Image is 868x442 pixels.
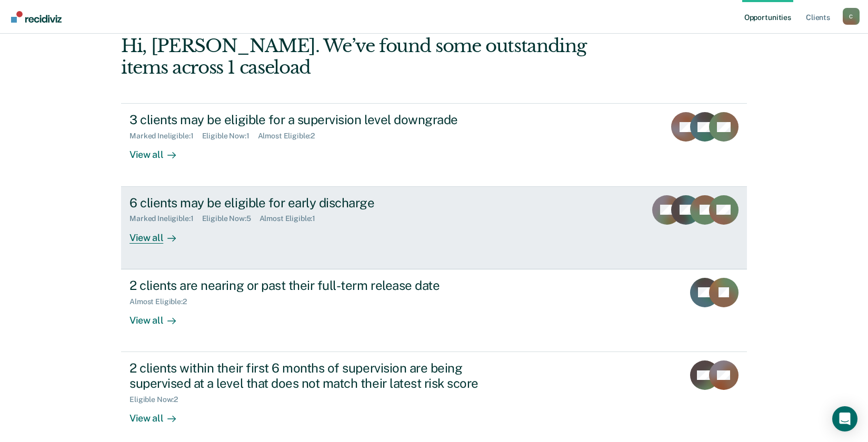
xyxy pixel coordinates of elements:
div: View all [129,223,188,244]
div: Almost Eligible : 1 [260,214,324,223]
div: 3 clients may be eligible for a supervision level downgrade [129,112,499,127]
div: View all [129,306,188,326]
div: Open Intercom Messenger [832,406,857,431]
div: View all [129,140,188,161]
div: Hi, [PERSON_NAME]. We’ve found some outstanding items across 1 caseload [121,35,622,78]
div: 2 clients are nearing or past their full-term release date [129,278,499,293]
div: 2 clients within their first 6 months of supervision are being supervised at a level that does no... [129,360,499,391]
img: Recidiviz [11,11,62,23]
div: 6 clients may be eligible for early discharge [129,195,499,210]
div: C [843,8,860,25]
div: Eligible Now : 1 [202,132,258,140]
div: View all [129,404,188,424]
div: Marked Ineligible : 1 [129,214,202,223]
div: Marked Ineligible : 1 [129,132,202,140]
button: Profile dropdown button [843,8,860,25]
div: Almost Eligible : 2 [258,132,324,140]
a: 3 clients may be eligible for a supervision level downgradeMarked Ineligible:1Eligible Now:1Almos... [121,103,747,186]
a: 6 clients may be eligible for early dischargeMarked Ineligible:1Eligible Now:5Almost Eligible:1Vi... [121,187,747,269]
div: Eligible Now : 5 [202,214,260,223]
div: Almost Eligible : 2 [129,297,195,306]
div: Eligible Now : 2 [129,395,186,404]
a: 2 clients are nearing or past their full-term release dateAlmost Eligible:2View all [121,269,747,352]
